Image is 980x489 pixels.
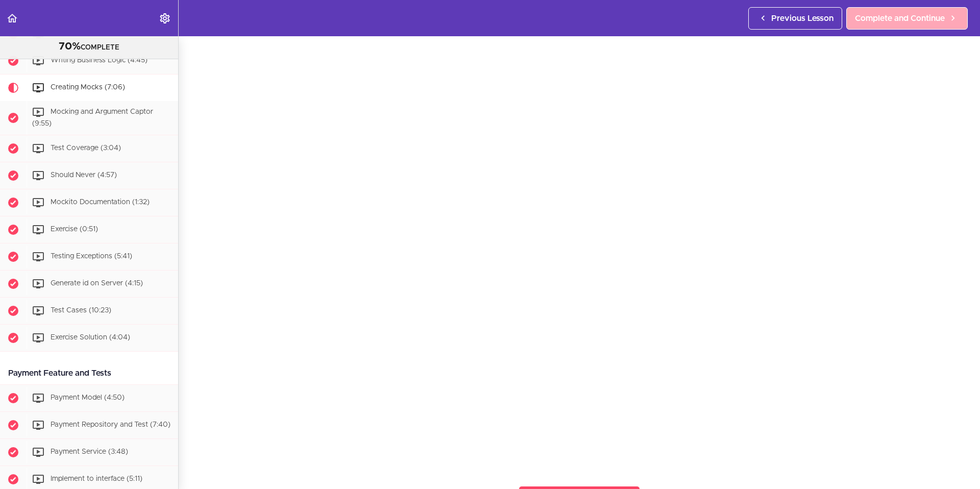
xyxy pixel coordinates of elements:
span: Generate id on Server (4:15) [51,280,143,287]
span: 70% [59,41,81,52]
span: Implement to interface (5:11) [51,475,142,482]
span: Complete and Continue [855,12,945,25]
a: Complete and Continue [846,7,968,30]
svg: Settings Menu [159,12,171,25]
span: Mocking and Argument Captor (9:55) [32,109,153,128]
svg: Back to course curriculum [6,12,18,25]
span: Should Never (4:57) [51,172,117,179]
span: Creating Mocks (7:06) [51,84,125,91]
span: Previous Lesson [771,12,834,25]
span: Payment Model (4:50) [51,394,125,401]
span: Test Coverage (3:04) [51,144,121,152]
span: Payment Service (3:48) [51,448,128,455]
span: Payment Repository and Test (7:40) [51,421,170,428]
span: Exercise Solution (4:04) [51,334,130,341]
span: Testing Exceptions (5:41) [51,253,132,260]
div: COMPLETE [13,40,165,54]
iframe: Video Player [199,42,960,470]
span: Mockito Documentation (1:32) [51,199,150,206]
span: Writing Business Logic (4:45) [51,57,148,64]
span: Exercise (0:51) [51,226,98,233]
a: Previous Lesson [748,7,842,30]
span: Test Cases (10:23) [51,307,111,314]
